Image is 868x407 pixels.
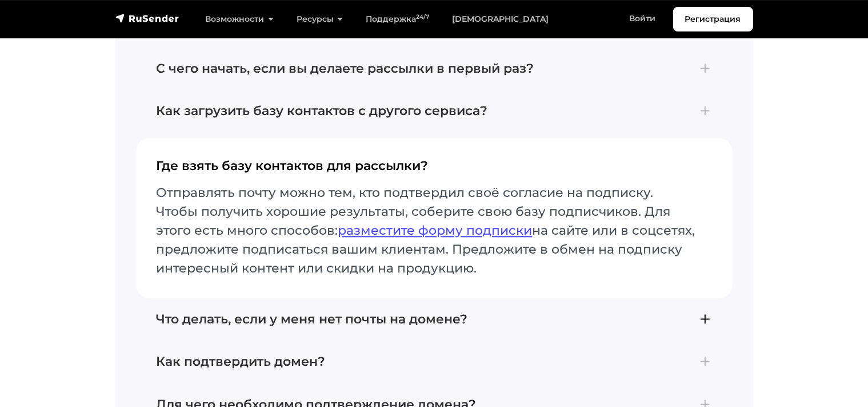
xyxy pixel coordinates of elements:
[157,312,712,327] h4: Что делать, если у меня нет почты на домене?
[157,159,712,183] h4: Где взять базу контактов для рассылки?
[441,7,560,31] a: [DEMOGRAPHIC_DATA]
[338,223,533,238] a: разместите форму подписки
[194,7,285,31] a: Возможности
[416,13,429,21] sup: 24/7
[115,13,179,24] img: RuSender
[157,104,712,118] h4: Как загрузить базу контактов с другого сервиса?
[157,354,712,369] h4: Как подтвердить домен?
[157,183,712,278] p: на сайте или в соцсетях, предложите подписаться вашим клиентам. Предложите в обмен на подписку ин...
[354,7,441,31] a: Поддержка24/7
[157,61,712,76] h4: С чего начать, если вы делаете рассылки в первый раз?
[618,7,667,30] a: Войти
[157,185,671,238] a: Отправлять почту можно тем, кто подтвердил своё согласие на подписку. Чтобы получить хорошие резу...
[673,7,753,31] a: Регистрация
[285,7,354,31] a: Ресурсы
